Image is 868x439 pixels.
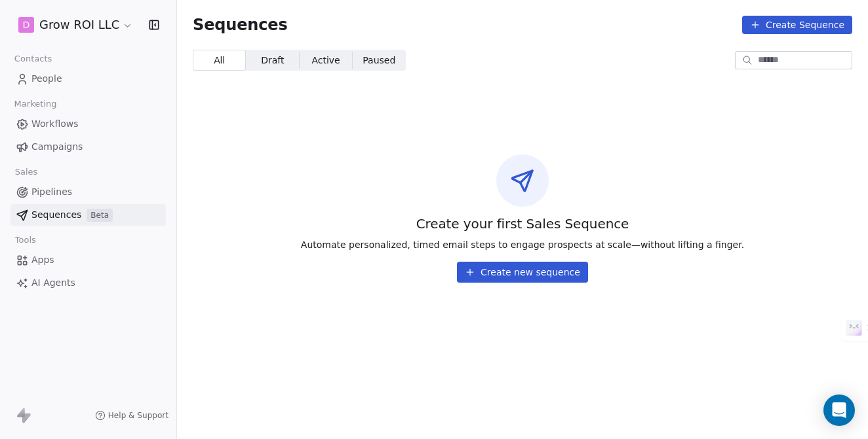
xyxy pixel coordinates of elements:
button: DGrow ROI LLC [16,14,136,36]
div: Open Intercom Messenger [823,395,855,426]
span: Automate personalized, timed email steps to engage prospects at scale—without lifting a finger. [301,238,744,251]
span: Sequences [193,16,288,34]
span: Marketing [9,94,62,114]
span: Active [311,54,340,67]
span: Tools [9,230,41,250]
button: Create Sequence [742,16,852,34]
a: People [10,68,166,90]
a: Campaigns [10,136,166,158]
span: Beta [87,209,113,222]
span: Paused [363,54,395,67]
span: AI Agents [31,276,75,290]
a: SequencesBeta [10,204,166,226]
span: Pipelines [31,185,72,199]
a: Apps [10,249,166,271]
span: People [31,72,62,86]
a: AI Agents [10,272,166,294]
span: D [23,18,30,31]
span: Draft [261,54,284,67]
a: Pipelines [10,181,166,203]
span: Contacts [9,49,58,69]
button: Create new sequence [457,262,588,283]
span: Help & Support [108,410,168,421]
a: Help & Support [95,410,168,421]
a: Workflows [10,113,166,135]
span: Grow ROI LLC [39,16,119,33]
span: Campaigns [31,140,83,154]
span: Sales [9,162,43,182]
span: Create your first Sales Sequence [416,215,629,233]
span: Apps [31,253,54,267]
span: Workflows [31,117,79,131]
span: Sequences [31,208,81,222]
